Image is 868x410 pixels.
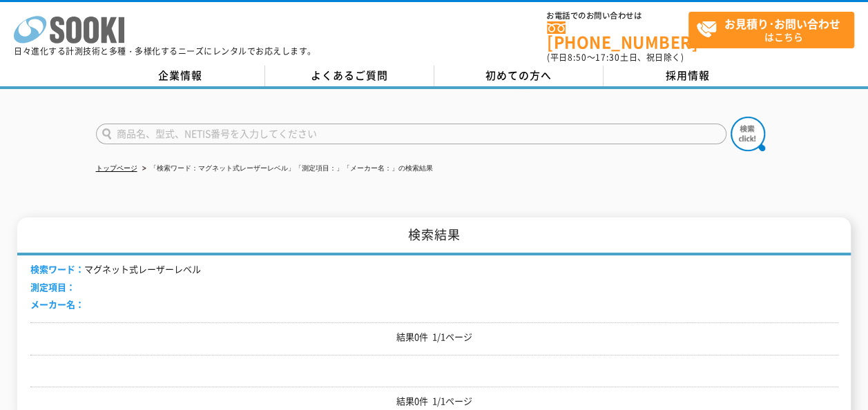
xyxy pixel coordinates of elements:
[96,66,265,86] a: 企業情報
[547,51,684,64] span: (平日 ～ 土日、祝日除く)
[14,47,316,55] p: 日々進化する計測技術と多種・多様化するニーズにレンタルでお応えします。
[30,280,75,293] span: 測定項目：
[547,12,688,20] span: お電話でのお問い合わせは
[30,297,84,311] span: メーカー名：
[595,51,620,64] span: 17:30
[696,12,853,47] span: はこちら
[139,162,433,176] li: 「検索ワード：マグネット式レーザーレベル」「測定項目：」「メーカー名：」の検索結果
[434,66,604,86] a: 初めての方へ
[547,21,688,50] a: [PHONE_NUMBER]
[568,51,587,64] span: 8:50
[265,66,434,86] a: よくあるご質問
[17,217,851,255] h1: 検索結果
[96,164,137,172] a: トップページ
[30,262,84,275] span: 検索ワード：
[96,124,726,144] input: 商品名、型式、NETIS番号を入力してください
[30,330,838,344] p: 結果0件 1/1ページ
[604,66,773,86] a: 採用情報
[30,262,201,277] li: マグネット式レーザーレベル
[688,12,854,48] a: お見積り･お問い合わせはこちら
[731,117,765,151] img: btn_search.png
[724,15,840,32] strong: お見積り･お問い合わせ
[30,394,838,409] p: 結果0件 1/1ページ
[485,68,552,83] span: 初めての方へ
